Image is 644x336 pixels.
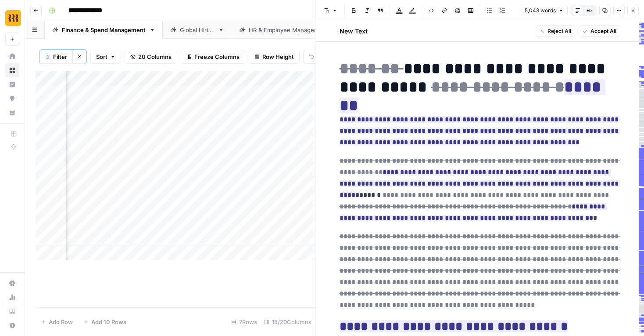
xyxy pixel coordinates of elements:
a: Global Hiring [163,21,232,39]
h2: New Text [340,27,368,36]
a: Opportunities [5,91,19,106]
span: 5,043 words [525,7,556,15]
button: 20 Columns [125,50,177,64]
div: 15/20 Columns [261,315,315,329]
button: Freeze Columns [181,50,245,64]
a: Browse [5,63,19,77]
span: Row Height [262,52,294,61]
span: 1 [47,53,49,60]
a: HR & Employee Management [232,21,346,39]
button: Add Row [36,315,78,329]
a: Finance & Spend Management [45,21,163,39]
button: Sort [90,50,121,64]
a: Settings [5,276,19,290]
div: HR & Employee Management [249,26,329,34]
span: Freeze Columns [194,52,240,61]
button: Add 10 Rows [78,315,132,329]
a: Learning Hub [5,304,19,318]
a: Your Data [5,106,19,120]
a: Insights [5,77,19,91]
button: Workspace: Rippling [5,7,19,29]
button: 1Filter [39,50,72,64]
div: Finance & Spend Management [62,26,146,34]
button: Accept All [579,26,620,37]
span: Accept All [590,27,616,35]
a: Home [5,49,19,63]
button: 5,043 words [521,5,568,16]
span: Filter [53,52,67,61]
span: Add 10 Rows [91,318,126,326]
span: 20 Columns [138,52,172,61]
span: Reject All [547,27,571,35]
a: Usage [5,290,19,304]
button: Help + Support [5,318,19,332]
div: Global Hiring [180,26,215,34]
div: 1 [45,53,50,60]
button: Row Height [249,50,300,64]
button: Reject All [536,26,575,37]
img: Rippling Logo [5,10,21,26]
span: Sort [96,52,107,61]
div: 7 Rows [228,315,261,329]
span: Add Row [49,318,73,326]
